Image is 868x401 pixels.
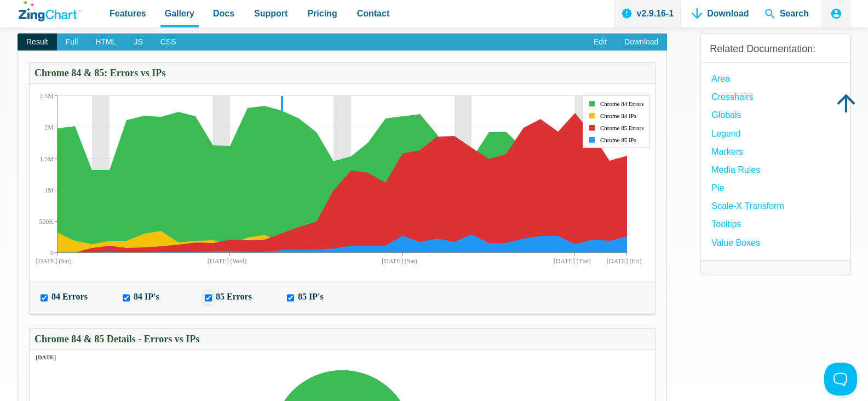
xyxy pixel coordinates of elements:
h3: Related Documentation: [710,43,841,55]
tspan: [DATE] (Tue) [554,257,591,265]
a: Media Rules [711,162,760,177]
span: CSS [152,33,185,51]
a: Value Boxes [711,235,760,250]
iframe: Toggle Customer Support [824,363,857,396]
a: Tooltips [711,217,741,231]
label: 84 Errors [51,289,88,304]
span: Result [18,33,57,51]
span: Docs [213,6,234,21]
a: Download [616,33,667,51]
label: 85 IP's [298,289,324,304]
a: Legend [711,126,740,141]
span: Pricing [307,6,337,21]
span: HTML [87,33,125,51]
span: Gallery [165,6,194,21]
a: Edit [585,33,616,51]
label: 85 Errors [216,289,252,304]
a: Crosshairs [711,89,753,104]
label: 84 IP's [134,289,159,304]
a: Area [711,71,730,86]
span: JS [125,33,151,51]
a: globals [711,108,741,122]
span: Support [254,6,288,21]
a: scale-x transform [711,199,784,213]
span: Features [110,6,146,21]
span: Contact [357,6,390,21]
a: Pie [711,180,724,195]
a: Markers [711,144,743,159]
a: ZingChart Logo. Click to return to the homepage [19,1,81,21]
span: Full [57,33,87,51]
tspan: [DATE] (Fri) [607,257,642,265]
